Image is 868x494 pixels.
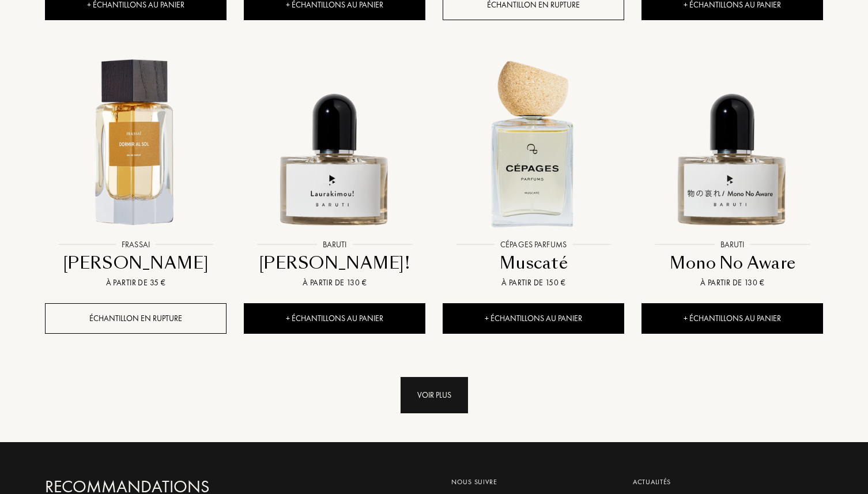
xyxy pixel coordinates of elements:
[244,40,425,303] a: Laurakimou! BarutiBaruti[PERSON_NAME]!À partir de 130 €
[443,40,624,303] a: Muscaté Cépages ParfumsCépages ParfumsMuscatéÀ partir de 150 €
[641,40,823,303] a: Mono No Aware BarutiBarutiMono No AwareÀ partir de 130 €
[641,303,823,334] div: + Échantillons au panier
[50,277,222,289] div: À partir de 35 €
[451,477,616,487] div: Nous suivre
[447,277,620,289] div: À partir de 150 €
[245,53,424,232] img: Laurakimou! Baruti
[45,303,227,334] div: Échantillon en rupture
[45,40,227,303] a: Dormir Al Sol FrassaiFrassai[PERSON_NAME]À partir de 35 €
[646,277,818,289] div: À partir de 130 €
[443,303,624,334] div: + Échantillons au panier
[244,303,425,334] div: + Échantillons au panier
[444,53,623,232] img: Muscaté Cépages Parfums
[401,377,468,413] div: Voir plus
[643,53,822,232] img: Mono No Aware Baruti
[46,53,225,232] img: Dormir Al Sol Frassai
[633,477,814,487] div: Actualités
[248,277,421,289] div: À partir de 130 €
